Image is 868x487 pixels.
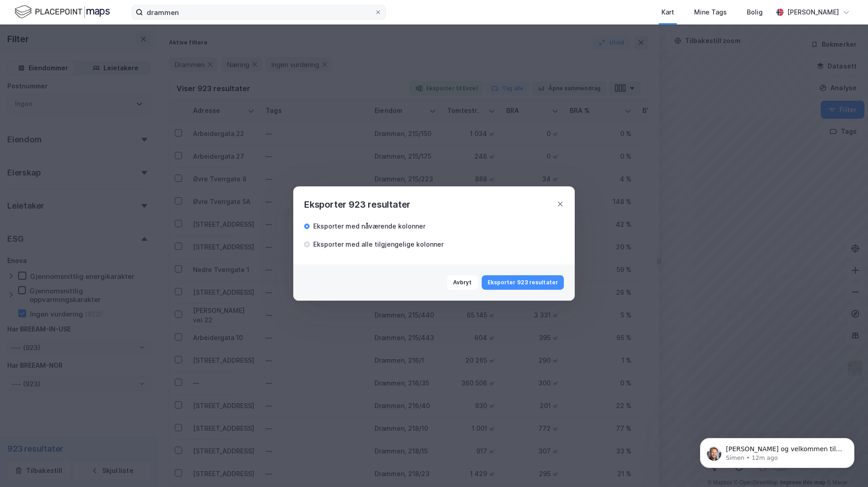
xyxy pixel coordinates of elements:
[313,239,444,250] div: Eksporter med alle tilgjengelige kolonner
[747,7,763,18] div: Bolig
[39,35,157,43] p: Message from Simen, sent 12m ago
[686,419,868,482] iframe: Intercom notifications message
[447,275,478,290] button: Avbryt
[694,7,727,18] div: Mine Tags
[143,5,375,19] input: Søk på adresse, matrikkel, gårdeiere, leietakere eller personer
[482,275,564,290] button: Eksporter 923 resultater
[39,26,156,70] span: [PERSON_NAME] og velkommen til Newsec Maps, Egil Om det er du lurer på så er det bare å ta kontak...
[661,7,674,18] div: Kart
[313,221,425,232] div: Eksporter med nåværende kolonner
[304,197,410,212] div: Eksporter 923 resultater
[15,4,110,20] img: logo.f888ab2527a4732fd821a326f86c7f29.svg
[787,7,839,18] div: [PERSON_NAME]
